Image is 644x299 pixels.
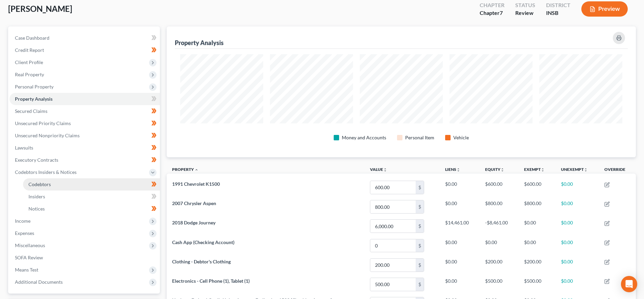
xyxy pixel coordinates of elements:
[15,133,80,138] span: Unsecured Nonpriority Claims
[172,259,231,264] span: Clothing - Debtor's Clothing
[15,47,44,53] span: Credit Report
[172,167,199,172] a: Property expand_less
[370,200,416,213] input: 0.00
[546,1,570,9] div: District
[175,39,224,47] div: Property Analysis
[172,278,250,284] span: Electronics - Cell Phone (1), Tablet (1)
[9,252,160,264] a: SOFA Review
[342,134,386,141] div: Money and Accounts
[453,134,469,141] div: Vehicle
[370,239,416,252] input: 0.00
[9,32,160,44] a: Case Dashboard
[370,259,416,272] input: 0.00
[556,217,599,236] td: $0.00
[621,276,637,292] div: Open Intercom Messenger
[15,242,45,248] span: Miscellaneous
[524,167,545,172] a: Exemptunfold_more
[9,105,160,117] a: Secured Claims
[9,44,160,56] a: Credit Report
[15,218,30,224] span: Income
[9,93,160,105] a: Property Analysis
[440,255,480,275] td: $0.00
[519,217,556,236] td: $0.00
[370,167,387,172] a: Valueunfold_more
[172,220,215,225] span: 2018 Dodge Journey
[28,181,51,187] span: Codebtors
[15,230,34,236] span: Expenses
[172,181,220,187] span: 1991 Chevrolet K1500
[480,255,519,275] td: $200.00
[416,278,424,291] div: $
[556,236,599,255] td: $0.00
[15,59,43,65] span: Client Profile
[500,168,504,172] i: unfold_more
[480,9,504,17] div: Chapter
[172,200,216,206] span: 2007 Chrysler Aspen
[515,9,535,17] div: Review
[445,167,460,172] a: Liensunfold_more
[440,178,480,197] td: $0.00
[15,157,58,163] span: Executory Contracts
[416,259,424,272] div: $
[599,163,636,178] th: Override
[480,275,519,294] td: $500.00
[561,167,588,172] a: Unexemptunfold_more
[15,84,54,89] span: Personal Property
[440,197,480,217] td: $0.00
[480,178,519,197] td: $600.00
[416,220,424,233] div: $
[15,267,38,273] span: Means Test
[15,72,44,77] span: Real Property
[15,145,33,151] span: Lawsuits
[500,9,503,16] span: 7
[440,275,480,294] td: $0.00
[519,178,556,197] td: $600.00
[15,96,53,102] span: Property Analysis
[15,169,77,175] span: Codebtors Insiders & Notices
[519,197,556,217] td: $800.00
[15,35,49,41] span: Case Dashboard
[480,217,519,236] td: -$8,461.00
[546,9,570,17] div: INSB
[405,134,434,141] div: Personal Item
[9,129,160,142] a: Unsecured Nonpriority Claims
[15,279,63,285] span: Additional Documents
[416,239,424,252] div: $
[9,142,160,154] a: Lawsuits
[370,181,416,194] input: 0.00
[15,120,71,126] span: Unsecured Priority Claims
[556,197,599,217] td: $0.00
[519,236,556,255] td: $0.00
[9,117,160,129] a: Unsecured Priority Claims
[556,275,599,294] td: $0.00
[584,168,588,172] i: unfold_more
[416,181,424,194] div: $
[440,236,480,255] td: $0.00
[28,194,45,199] span: Insiders
[28,206,45,212] span: Notices
[519,255,556,275] td: $200.00
[541,168,545,172] i: unfold_more
[416,200,424,213] div: $
[480,1,504,9] div: Chapter
[581,1,628,17] button: Preview
[172,239,234,245] span: Cash App (Checking Account)
[519,275,556,294] td: $500.00
[15,108,47,114] span: Secured Claims
[370,278,416,291] input: 0.00
[9,154,160,166] a: Executory Contracts
[556,178,599,197] td: $0.00
[480,236,519,255] td: $0.00
[23,203,160,215] a: Notices
[485,167,504,172] a: Equityunfold_more
[8,4,72,14] span: [PERSON_NAME]
[23,191,160,203] a: Insiders
[456,168,460,172] i: unfold_more
[383,168,387,172] i: unfold_more
[480,197,519,217] td: $800.00
[515,1,535,9] div: Status
[370,220,416,233] input: 0.00
[23,178,160,191] a: Codebtors
[194,168,199,172] i: expand_less
[556,255,599,275] td: $0.00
